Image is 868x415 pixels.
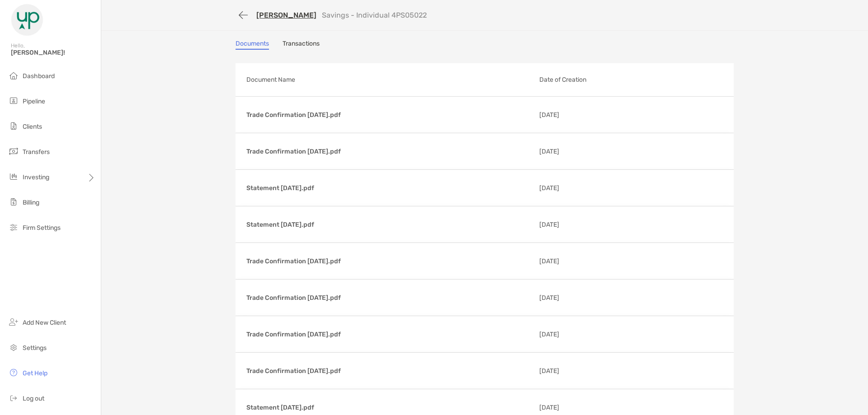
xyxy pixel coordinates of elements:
p: [DATE] [539,292,611,303]
p: Document Name [246,74,532,85]
img: Zoe Logo [11,4,43,36]
a: [PERSON_NAME] [256,11,316,19]
span: Settings [23,344,47,352]
p: Trade Confirmation [DATE].pdf [246,292,532,303]
img: add_new_client icon [8,317,19,327]
span: Add New Client [23,319,66,326]
p: [DATE] [539,329,611,340]
span: Pipeline [23,98,45,105]
span: Log out [23,395,44,402]
p: Trade Confirmation [DATE].pdf [246,109,532,121]
p: Date of Creation [539,74,730,85]
span: Billing [23,199,39,206]
img: pipeline icon [8,95,19,106]
span: Investing [23,173,49,181]
p: Trade Confirmation [DATE].pdf [246,256,532,267]
img: dashboard icon [8,70,19,81]
img: transfers icon [8,146,19,157]
img: billing icon [8,196,19,207]
a: Documents [236,40,269,50]
span: Get Help [23,369,47,377]
p: [DATE] [539,219,611,230]
span: Clients [23,123,42,131]
img: investing icon [8,171,19,182]
img: logout icon [8,392,19,403]
p: Trade Confirmation [DATE].pdf [246,146,532,157]
p: Statement [DATE].pdf [246,219,532,230]
span: Firm Settings [23,224,61,232]
p: Savings - Individual 4PS05022 [322,11,427,19]
span: [PERSON_NAME]! [11,49,95,56]
p: [DATE] [539,402,611,413]
p: Statement [DATE].pdf [246,402,532,413]
img: get-help icon [8,367,19,378]
span: Dashboard [23,72,55,80]
p: [DATE] [539,146,611,157]
p: [DATE] [539,182,611,194]
p: [DATE] [539,365,611,377]
img: settings icon [8,342,19,353]
a: Transactions [283,40,320,50]
span: Transfers [23,148,50,156]
p: [DATE] [539,256,611,267]
p: Trade Confirmation [DATE].pdf [246,329,532,340]
p: [DATE] [539,109,611,121]
p: Statement [DATE].pdf [246,182,532,194]
img: clients icon [8,121,19,131]
img: firm-settings icon [8,222,19,233]
p: Trade Confirmation [DATE].pdf [246,365,532,377]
